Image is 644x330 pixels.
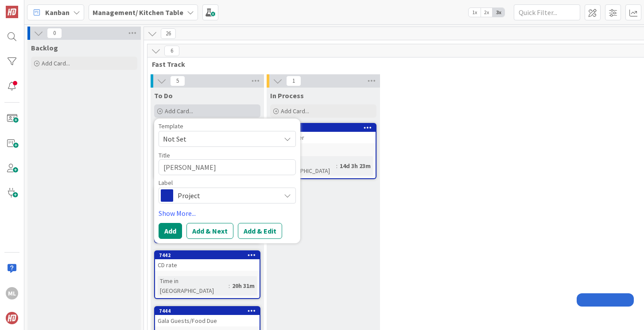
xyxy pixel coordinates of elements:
a: Show More... [159,208,296,219]
div: 7442 [159,252,260,258]
span: 5 [170,76,185,86]
button: Add [159,223,182,239]
a: 7442CD rateTime in [GEOGRAPHIC_DATA]:20h 31m [154,250,260,299]
div: 7444 [155,307,260,315]
img: Visit kanbanzone.com [6,6,18,18]
div: ML [6,287,18,299]
span: In Process [270,91,304,100]
span: Template [159,123,183,129]
div: Exec Dinner [271,132,376,143]
div: Time in [GEOGRAPHIC_DATA] [158,276,229,295]
span: Not Set [163,133,274,145]
div: CD rate [155,259,260,271]
span: 1x [469,8,481,17]
img: avatar [6,312,18,324]
input: Quick Filter... [514,4,580,20]
textarea: [PERSON_NAME] [159,159,296,175]
div: 7403 [271,124,376,132]
div: 20h 31m [230,281,257,291]
div: 7403 [275,125,376,131]
span: 6 [164,46,179,56]
div: 7444Gala Guests/Food Due [155,307,260,326]
span: 3x [493,8,504,17]
span: Project [178,189,276,202]
button: Add & Edit [238,223,282,239]
div: 7444 [159,308,260,314]
span: 2x [481,8,493,17]
div: 7442 [155,251,260,259]
a: 7403Exec DinnerTime in [GEOGRAPHIC_DATA]:14d 3h 23m [270,123,376,179]
b: Management/ Kitchen Table [93,8,183,17]
div: 7403Exec Dinner [271,124,376,143]
span: Add Card... [281,107,309,115]
span: 1 [286,76,301,86]
span: : [336,161,338,171]
span: Add Card... [165,107,193,115]
div: 14d 3h 23m [338,161,373,171]
span: Label [159,180,173,186]
span: Kanban [45,7,70,18]
span: Add Card... [42,59,70,67]
span: To Do [154,91,173,100]
div: Gala Guests/Food Due [155,315,260,326]
span: Backlog [31,43,58,52]
span: 26 [161,28,176,39]
label: Title [159,151,170,159]
div: 7442CD rate [155,251,260,271]
span: 0 [47,28,62,38]
button: Add & Next [186,223,233,239]
div: Time in [GEOGRAPHIC_DATA] [274,156,336,176]
span: : [229,281,230,291]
